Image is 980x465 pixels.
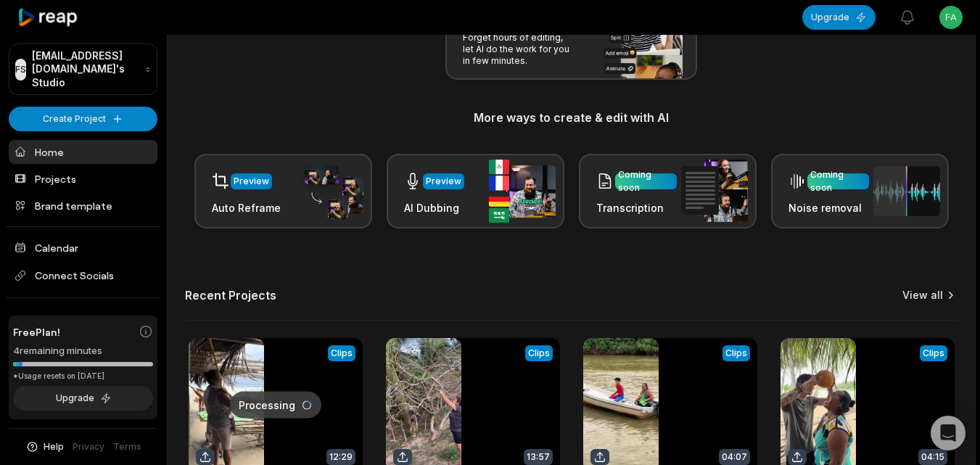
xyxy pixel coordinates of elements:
button: Upgrade [802,5,876,30]
button: Help [25,440,64,453]
div: Preview [426,175,461,188]
img: transcription.png [681,160,748,222]
div: *Usage resets on [DATE] [13,371,153,382]
h3: Noise removal [788,200,869,215]
a: Home [9,140,157,164]
img: auto_reframe.png [297,163,363,220]
button: Upgrade [13,386,153,411]
div: Preview [234,175,269,188]
span: Connect Socials [9,263,157,289]
a: Brand template [9,194,157,218]
h3: More ways to create & edit with AI [185,109,958,126]
div: 4 remaining minutes [13,344,153,358]
img: ai_dubbing.png [489,160,556,223]
p: Forget hours of editing, let AI do the work for you in few minutes. [463,32,575,67]
div: Coming soon [618,168,674,194]
p: [EMAIL_ADDRESS][DOMAIN_NAME]'s Studio [32,49,139,89]
a: Calendar [9,236,157,260]
span: Free Plan! [13,324,60,340]
h3: Transcription [596,200,677,215]
div: Open Intercom Messenger [931,416,965,450]
a: View all [902,288,943,303]
a: Projects [9,167,157,191]
img: noise_removal.png [873,166,940,216]
span: Help [44,440,64,453]
div: FS [15,59,26,81]
h3: Auto Reframe [212,200,281,215]
h3: AI Dubbing [404,200,464,215]
h2: Recent Projects [185,288,276,303]
div: Coming soon [810,168,866,194]
a: Terms [113,440,141,453]
a: Privacy [73,440,104,453]
button: Create Project [9,107,157,131]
